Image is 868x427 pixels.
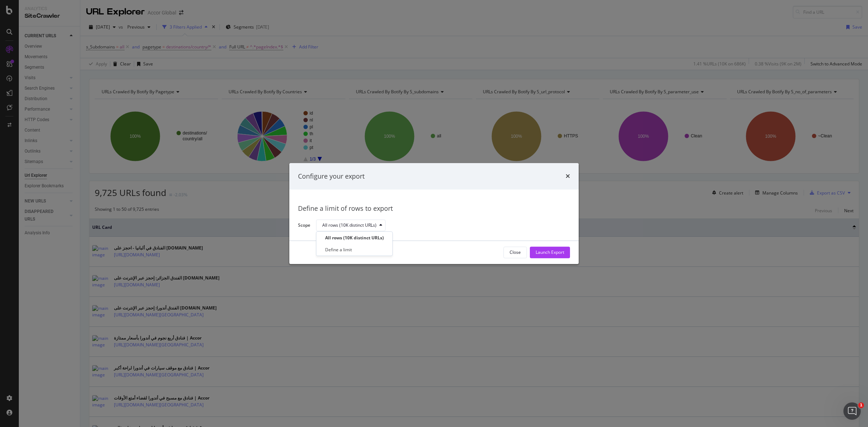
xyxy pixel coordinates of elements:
[298,222,310,230] label: Scope
[858,402,864,408] span: 1
[843,402,861,420] iframe: Intercom live chat
[298,204,570,214] div: Define a limit of rows to export
[503,247,527,258] button: Close
[289,163,579,264] div: modal
[325,235,384,241] div: All rows (10K distinct URLs)
[298,172,365,181] div: Configure your export
[536,249,564,256] div: Launch Export
[510,249,521,256] div: Close
[322,223,376,228] div: All rows (10K distinct URLs)
[325,247,352,253] div: Define a limit
[566,172,570,181] div: times
[530,247,570,258] button: Launch Export
[316,220,386,231] button: All rows (10K distinct URLs)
